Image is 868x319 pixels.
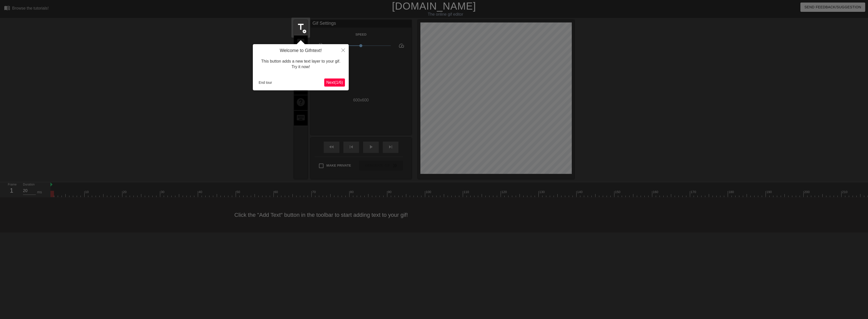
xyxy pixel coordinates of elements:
[324,78,345,87] button: Next
[257,79,274,86] button: End tour
[257,48,345,54] h4: Welcome to Gifntext!
[257,54,345,75] div: This button adds a new text layer to your gif. Try it now!
[338,44,349,56] button: Close
[326,80,343,85] span: Next ( 1 / 6 )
